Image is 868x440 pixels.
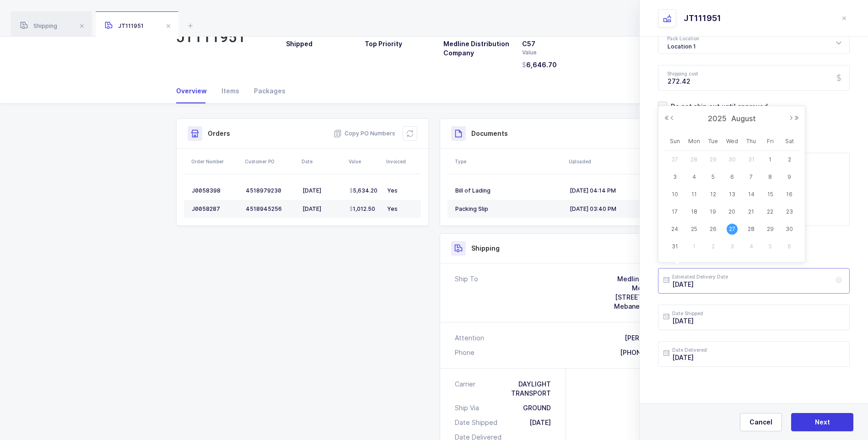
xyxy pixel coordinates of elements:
[765,172,776,182] span: 8
[455,187,562,194] div: Bill of Lading
[245,158,296,165] div: Customer PO
[350,205,375,213] span: 1,012.50
[455,418,501,427] div: Date Shipped
[746,172,757,182] span: 7
[746,154,757,165] span: 31
[105,22,144,29] span: JT111951
[614,284,677,293] div: Mebane - C57
[689,154,700,165] span: 28
[176,79,214,103] div: Overview
[707,172,718,182] span: 5
[350,187,377,194] span: 5,634.20
[689,189,700,200] span: 11
[192,187,238,194] div: J0058398
[523,403,551,413] div: GROUND
[365,39,432,48] h3: Top Priority
[689,224,700,235] span: 25
[707,154,718,165] span: 29
[522,39,590,48] h3: C57
[706,114,729,123] span: 2025
[784,189,795,200] span: 16
[334,129,395,138] button: Copy PO Numbers
[689,241,700,252] span: 1
[529,418,551,427] div: [DATE]
[727,189,738,200] span: 13
[669,154,680,165] span: 27
[742,132,761,151] th: Thu
[302,205,342,213] div: [DATE]
[761,132,780,151] th: Fri
[614,302,677,310] span: Mebane, NC, 27302
[707,206,718,217] span: 19
[765,206,776,217] span: 22
[658,65,850,91] input: Shipping cost
[780,132,799,151] th: Sat
[664,115,669,121] button: Previous Year
[191,158,239,165] div: Order Number
[669,241,680,252] span: 31
[784,224,795,235] span: 30
[765,241,776,252] span: 5
[246,205,295,213] div: 4518945256
[192,205,238,213] div: J0058287
[740,413,782,431] button: Cancel
[784,241,795,252] span: 6
[302,187,342,194] div: [DATE]
[208,129,230,138] h3: Orders
[302,158,343,165] div: Date
[729,114,758,123] span: August
[794,115,799,121] button: Next Year
[522,48,590,57] div: Value
[669,224,680,235] span: 24
[685,132,704,151] th: Mon
[570,187,677,194] div: [DATE] 04:14 PM
[387,187,398,194] span: Yes
[707,224,718,235] span: 26
[247,79,286,103] div: Packages
[455,274,478,311] div: Ship To
[727,154,738,165] span: 30
[455,403,483,413] div: Ship Via
[765,154,776,165] span: 1
[722,132,742,151] th: Wed
[669,206,680,217] span: 17
[703,132,722,151] th: Tue
[665,132,685,151] th: Sun
[614,274,677,284] div: Medline Industries
[214,79,247,103] div: Items
[746,241,757,252] span: 4
[684,13,721,24] div: JT111951
[570,205,677,213] div: [DATE] 03:40 PM
[455,158,563,165] div: Type
[707,189,718,200] span: 12
[349,158,381,165] div: Value
[455,205,562,213] div: Packing Slip
[727,224,738,235] span: 27
[667,102,768,111] span: Do not ship out until approved
[788,115,794,121] button: Next Month
[784,206,795,217] span: 23
[471,244,500,253] h3: Shipping
[746,224,757,235] span: 28
[749,418,772,427] span: Cancel
[727,206,738,217] span: 20
[765,189,776,200] span: 15
[386,158,418,165] div: Invoiced
[387,205,398,212] span: Yes
[20,22,57,29] span: Shipping
[746,206,757,217] span: 21
[455,380,479,398] div: Carrier
[443,39,511,58] h3: Medline Distribution Company
[620,348,677,357] div: [PHONE_NUMBER]
[625,333,677,343] div: [PERSON_NAME]
[286,39,354,48] h3: Shipped
[746,189,757,200] span: 14
[669,189,680,200] span: 10
[765,224,776,235] span: 29
[791,413,853,431] button: Next
[689,206,700,217] span: 18
[569,158,682,165] div: Uploaded
[839,13,850,24] button: close drawer
[479,380,551,398] div: DAYLIGHT TRANSPORT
